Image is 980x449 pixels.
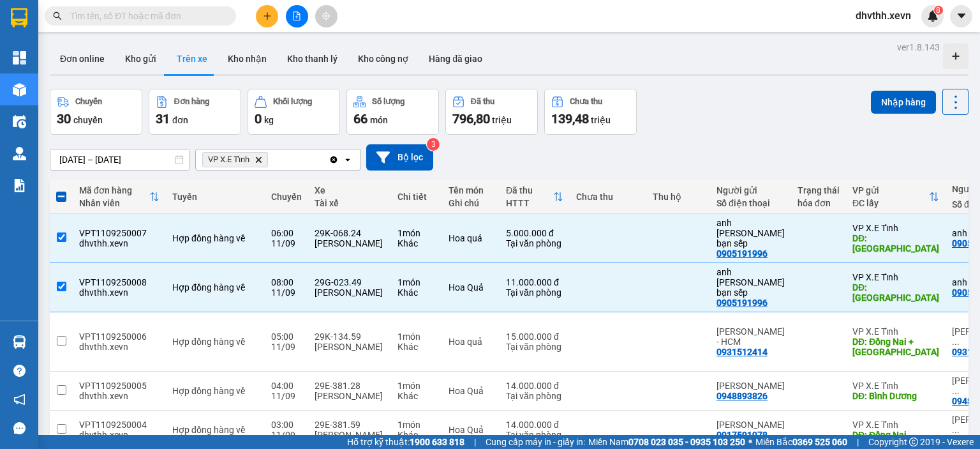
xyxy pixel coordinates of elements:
[57,111,71,126] span: 30
[271,342,302,352] div: 11/09
[248,89,340,135] button: Khối lượng0kg
[50,149,189,170] input: Select a date range.
[315,198,385,208] div: Tài xế
[755,435,847,449] span: Miền Bắc
[315,185,385,195] div: Xe
[13,393,26,406] span: notification
[353,111,367,126] span: 66
[716,347,768,357] div: 0931512414
[315,420,385,430] div: 29E-381.59
[506,342,563,352] div: Tại văn phòng
[397,238,436,248] div: Khác
[79,185,149,195] div: Mã đơn hàng
[506,391,563,401] div: Tại văn phòng
[588,435,745,449] span: Miền Nam
[871,91,936,114] button: Nhập hàng
[397,228,436,238] div: 1 món
[852,282,939,303] div: DĐ: Đắk Lắk
[591,115,611,125] span: triệu
[506,228,563,238] div: 5.000.000 đ
[506,277,563,287] div: 11.000.000 đ
[277,43,348,74] button: Kho thanh lý
[857,435,859,449] span: |
[852,185,929,195] div: VP gửi
[172,337,245,347] span: Hợp đồng hàng về
[315,342,385,352] div: [PERSON_NAME]
[852,272,939,282] div: VP X.E Tỉnh
[506,238,563,248] div: Tại văn phòng
[506,287,563,298] div: Tại văn phòng
[449,425,493,435] div: Hoa Quả
[852,430,939,440] div: DĐ: Đồng Nai
[172,192,258,202] div: Tuyến
[70,9,221,23] input: Tìm tên, số ĐT hoặc mã đơn
[115,43,167,74] button: Kho gửi
[716,218,785,248] div: anh Dương bạn sếp
[172,282,245,293] span: Hợp đồng hàng về
[202,152,268,167] span: VP X.E Tỉnh, close by backspace
[273,97,312,106] div: Khối lượng
[909,438,918,446] span: copyright
[653,192,704,202] div: Thu hộ
[315,381,385,391] div: 29E-381.28
[73,180,166,214] th: Toggle SortBy
[156,111,170,126] span: 31
[79,430,160,440] div: dhvthh.xevn
[500,180,570,214] th: Toggle SortBy
[492,115,512,125] span: triệu
[506,185,553,195] div: Đã thu
[79,342,160,352] div: dhvthh.xevn
[950,5,972,27] button: caret-down
[271,277,302,287] div: 08:00
[271,238,302,248] div: 11/09
[271,430,302,440] div: 11/09
[936,6,940,15] span: 8
[486,435,585,449] span: Cung cấp máy in - giấy in:
[286,5,308,27] button: file-add
[172,386,245,396] span: Hợp đồng hàng về
[79,238,160,248] div: dhvthh.xevn
[852,233,939,254] div: DĐ: Tây Ninh
[449,337,493,347] div: Hoa quả
[943,43,969,69] div: Tạo kho hàng mới
[449,233,493,243] div: Hoa quả
[343,155,353,165] svg: open
[315,391,385,401] div: [PERSON_NAME]
[445,89,538,135] button: Đã thu796,80 triệu
[952,425,960,435] span: ...
[13,51,26,65] img: dashboard-icon
[79,198,149,208] div: Nhân viên
[397,420,436,430] div: 1 món
[506,198,553,208] div: HTTT
[264,115,274,125] span: kg
[897,40,940,54] div: ver 1.8.143
[315,331,385,342] div: 29K-134.59
[271,153,272,166] input: Selected VP X.E Tỉnh.
[372,97,405,106] div: Số lượng
[716,298,768,308] div: 0905191996
[471,97,494,106] div: Đã thu
[551,111,589,126] span: 139,48
[79,381,160,391] div: VPT1109250005
[13,365,26,377] span: question-circle
[792,437,847,447] strong: 0369 525 060
[149,89,241,135] button: Đơn hàng31đơn
[271,287,302,298] div: 11/09
[256,5,278,27] button: plus
[410,437,464,447] strong: 1900 633 818
[852,391,939,401] div: DĐ: Bình Dương
[167,43,218,74] button: Trên xe
[474,435,476,449] span: |
[255,156,262,164] svg: Delete
[370,115,388,125] span: món
[956,10,967,22] span: caret-down
[397,287,436,298] div: Khác
[798,198,840,208] div: hóa đơn
[716,391,768,401] div: 0948893826
[271,420,302,430] div: 03:00
[927,10,939,22] img: icon-new-feature
[13,179,26,192] img: solution-icon
[506,430,563,440] div: Tại văn phòng
[506,381,563,391] div: 14.000.000 đ
[716,248,768,259] div: 0905191996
